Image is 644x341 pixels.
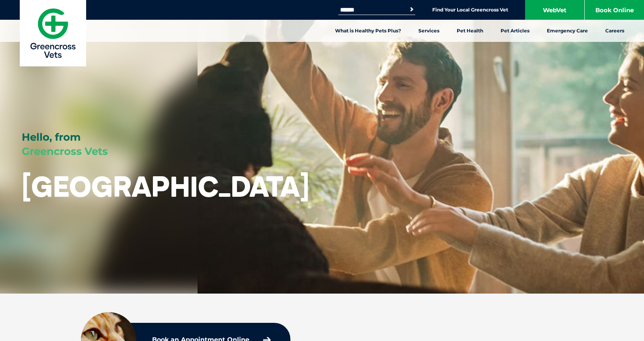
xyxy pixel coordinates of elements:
a: What is Healthy Pets Plus? [326,20,410,42]
a: Services [410,20,448,42]
span: Greencross Vets [22,145,108,158]
a: Emergency Care [538,20,597,42]
button: Search [408,6,416,13]
a: Careers [597,20,633,42]
h1: [GEOGRAPHIC_DATA] [22,171,309,202]
a: Find Your Local Greencross Vet [432,7,508,13]
a: Pet Health [448,20,492,42]
span: Hello, from [22,131,81,143]
a: Pet Articles [492,20,538,42]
